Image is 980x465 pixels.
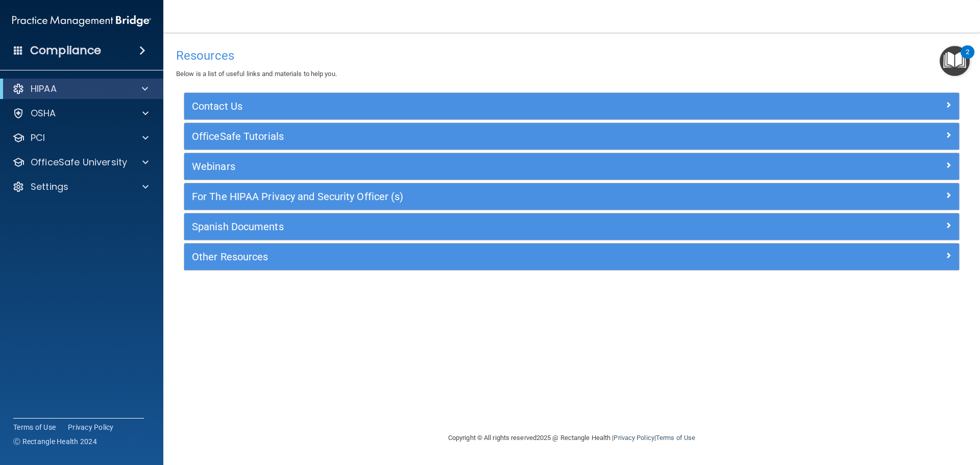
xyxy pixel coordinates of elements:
[12,107,149,119] a: OSHA
[614,434,654,442] a: Privacy Policy
[31,83,57,95] p: HIPAA
[12,156,149,168] a: OfficeSafe University
[13,422,56,432] a: Terms of Use
[30,43,101,58] h4: Compliance
[31,107,56,119] p: OSHA
[385,422,758,454] div: Copyright © All rights reserved 2025 @ Rectangle Health | |
[192,251,758,262] h5: Other Resources
[13,436,97,447] span: Ⓒ Rectangle Health 2024
[940,46,970,76] button: Open Resource Center, 2 new notifications
[31,156,127,168] p: OfficeSafe University
[929,395,968,433] iframe: Drift Widget Chat Controller
[176,70,337,78] span: Below is a list of useful links and materials to help you.
[192,158,951,175] a: Webinars
[12,83,148,95] a: HIPAA
[12,181,149,193] a: Settings
[31,132,45,144] p: PCI
[966,52,969,65] div: 2
[192,161,758,172] h5: Webinars
[192,218,951,235] a: Spanish Documents
[192,188,951,205] a: For The HIPAA Privacy and Security Officer (s)
[31,181,68,193] p: Settings
[12,11,151,31] img: PMB logo
[192,191,758,202] h5: For The HIPAA Privacy and Security Officer (s)
[176,49,967,62] h4: Resources
[12,132,149,144] a: PCI
[192,249,951,265] a: Other Resources
[192,98,951,114] a: Contact Us
[192,101,758,112] h5: Contact Us
[192,128,951,144] a: OfficeSafe Tutorials
[192,221,758,232] h5: Spanish Documents
[68,422,114,432] a: Privacy Policy
[192,131,758,142] h5: OfficeSafe Tutorials
[656,434,695,442] a: Terms of Use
